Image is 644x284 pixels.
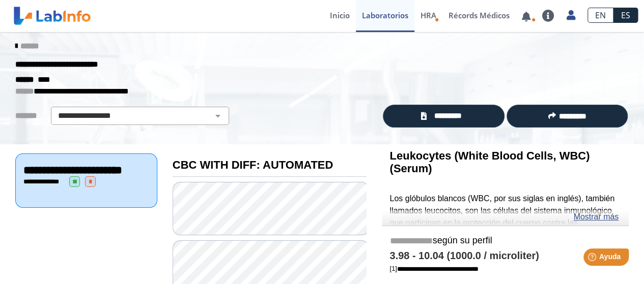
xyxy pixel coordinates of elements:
[613,8,638,23] a: ES
[173,159,333,171] b: CBC WITH DIFF: AUTOMATED
[389,235,621,247] h5: según su perfil
[389,250,621,262] h4: 3.98 - 10.04 (1000.0 / microliter)
[421,10,436,20] span: HRA
[389,265,478,272] a: [1]
[573,211,619,223] a: Mostrar más
[587,8,613,23] a: EN
[553,244,633,273] iframe: Help widget launcher
[389,149,590,175] b: Leukocytes (White Blood Cells, WBC) (Serum)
